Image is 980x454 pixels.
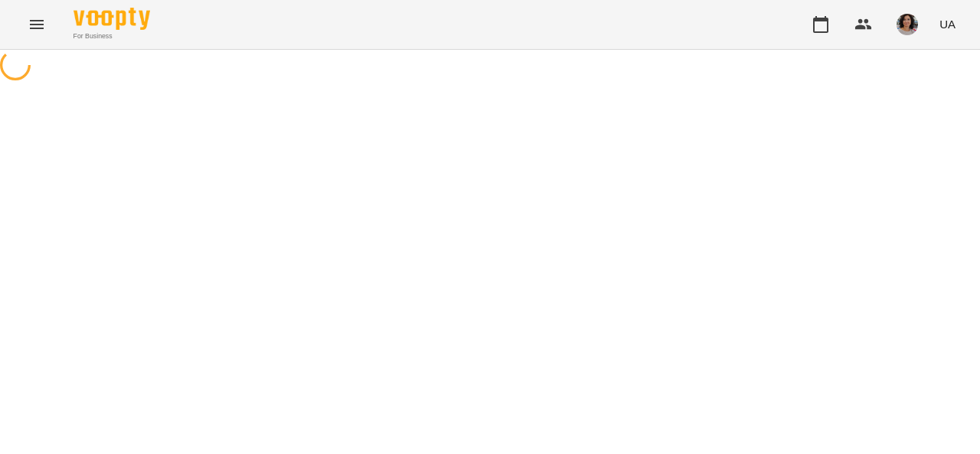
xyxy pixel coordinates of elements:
[18,6,55,43] button: Menu
[939,16,955,32] span: UA
[933,10,962,38] button: UA
[73,31,150,41] span: For Business
[73,8,150,30] img: Voopty Logo
[897,14,918,35] img: d9c92f593e129183708ef02aeb897e7f.jpg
